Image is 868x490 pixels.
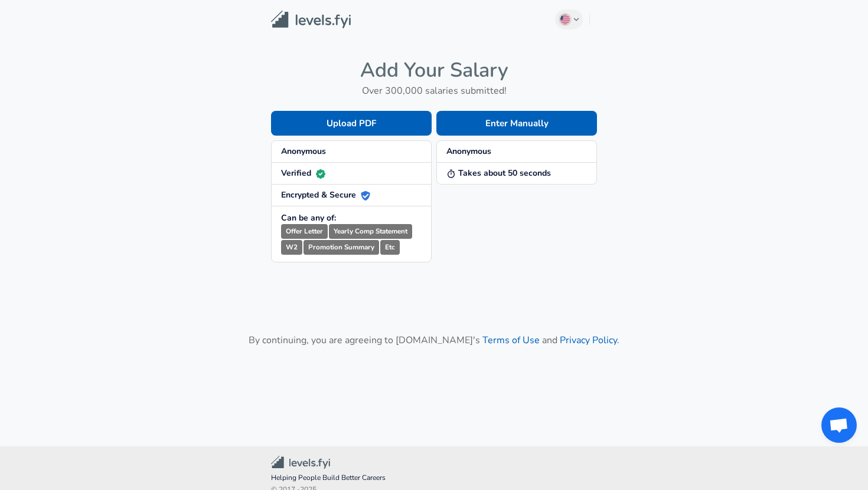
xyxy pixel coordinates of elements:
strong: Encrypted & Secure [281,189,370,200]
div: Open chat [821,407,857,443]
img: Levels.fyi [271,11,351,29]
small: Etc [380,240,400,255]
strong: Takes about 50 seconds [446,167,551,179]
strong: Anonymous [446,146,491,157]
img: English (US) [560,15,570,24]
button: Enter Manually [436,111,597,136]
strong: Anonymous [281,146,326,157]
small: Promotion Summary [304,240,379,255]
h6: Over 300,000 salaries submitted! [271,83,597,99]
small: Yearly Comp Statement [329,224,412,239]
small: W2 [281,240,302,255]
strong: Verified [281,167,325,179]
img: Levels.fyi Community [271,456,330,469]
a: Terms of Use [482,334,540,347]
button: English (US) [555,9,583,29]
h4: Add Your Salary [271,58,597,83]
small: Offer Letter [281,224,328,239]
button: Upload PDF [271,111,432,136]
a: Privacy Policy [560,334,617,347]
span: Helping People Build Better Careers [271,472,597,484]
strong: Can be any of: [281,212,336,223]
